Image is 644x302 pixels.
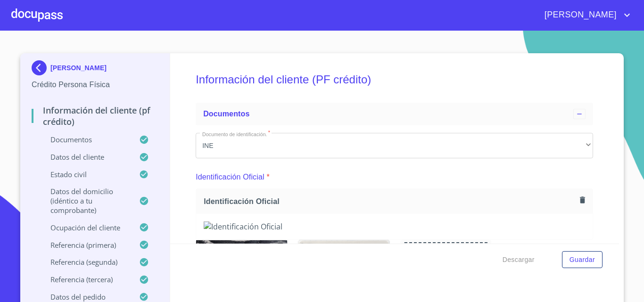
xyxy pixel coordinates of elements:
[503,254,535,266] span: Descargar
[196,171,264,183] p: Identificación Oficial
[196,240,287,292] img: Identificación Oficial
[204,196,576,206] span: Identificación Oficial
[32,257,139,267] p: Referencia (segunda)
[32,60,50,75] img: Docupass spot blue
[562,251,603,269] button: Guardar
[32,187,139,215] p: Datos del domicilio (idéntico a tu comprobante)
[32,105,158,127] p: Información del cliente (PF crédito)
[32,170,139,179] p: Estado Civil
[537,8,621,23] span: [PERSON_NAME]
[196,133,593,158] div: INE
[196,60,593,99] h5: Información del cliente (PF crédito)
[32,152,139,162] p: Datos del cliente
[204,221,585,232] img: Identificación Oficial
[203,110,249,118] span: Documentos
[196,103,593,125] div: Documentos
[537,8,633,23] button: account of current user
[32,292,139,302] p: Datos del pedido
[570,254,595,266] span: Guardar
[32,275,139,284] p: Referencia (tercera)
[32,223,139,232] p: Ocupación del Cliente
[499,251,538,269] button: Descargar
[32,79,158,90] p: Crédito Persona Física
[32,240,139,250] p: Referencia (primera)
[32,60,158,79] div: [PERSON_NAME]
[50,64,107,72] p: [PERSON_NAME]
[32,135,139,144] p: Documentos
